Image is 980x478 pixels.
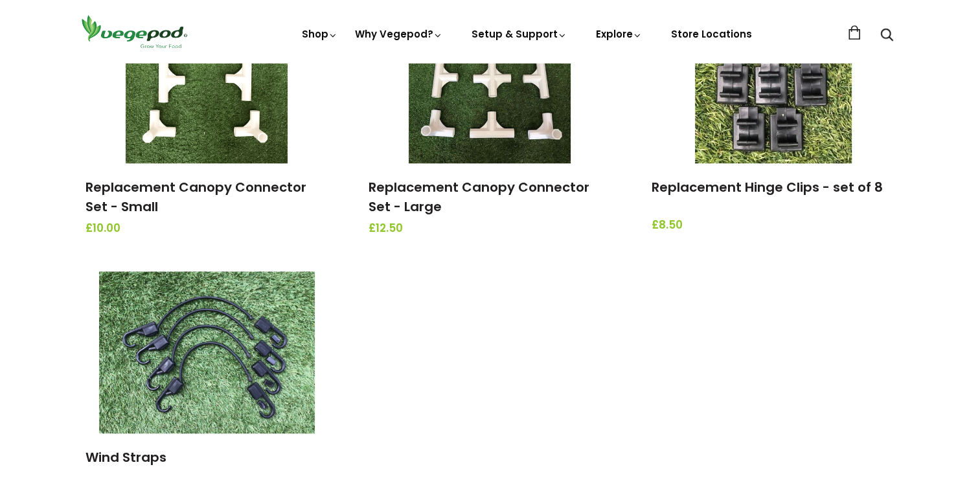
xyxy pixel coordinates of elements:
[85,448,166,466] a: Wind Straps
[355,27,443,41] a: Why Vegepod?
[596,27,643,41] a: Explore
[126,1,288,163] img: Replacement Canopy Connector Set - Small
[369,178,589,216] a: Replacement Canopy Connector Set - Large
[99,271,315,433] img: Wind Straps
[369,220,611,237] span: £12.50
[472,27,567,41] a: Setup & Support
[85,178,306,216] a: Replacement Canopy Connector Set - Small
[302,27,338,41] a: Shop
[652,178,883,196] a: Replacement Hinge Clips - set of 8
[409,1,571,163] img: Replacement Canopy Connector Set - Large
[695,1,852,163] img: Replacement Hinge Clips - set of 8
[880,29,893,43] a: Search
[85,220,328,237] span: £10.00
[671,27,752,41] a: Store Locations
[76,13,192,50] img: Vegepod
[652,217,895,234] span: £8.50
